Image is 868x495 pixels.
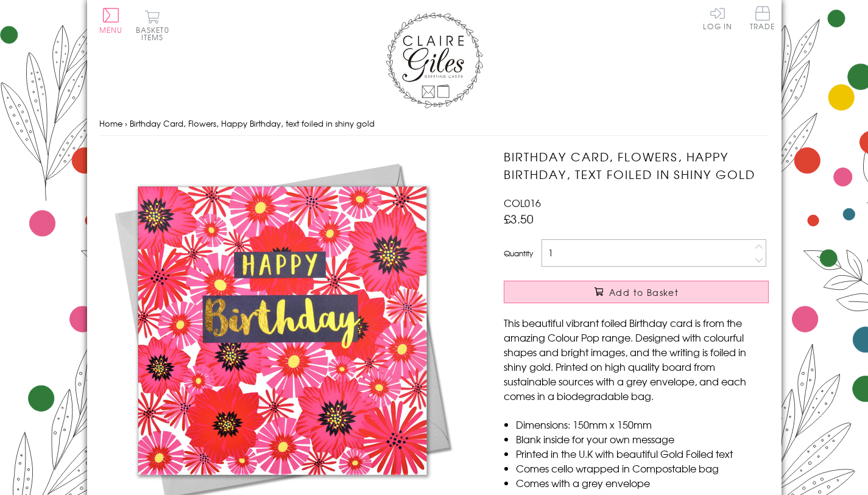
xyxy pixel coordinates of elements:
li: Dimensions: 150mm x 150mm [516,417,769,432]
a: Trade [750,6,775,32]
span: › [125,118,127,129]
label: Quantity [504,248,533,259]
span: Menu [99,24,123,35]
button: Add to Basket [504,281,769,303]
li: Comes with a grey envelope [516,476,769,490]
nav: breadcrumbs [99,111,769,136]
span: Add to Basket [609,286,679,298]
button: Basket0 items [136,10,169,41]
span: Trade [750,6,775,30]
a: Log In [703,6,732,30]
button: Menu [99,8,123,33]
a: Home [99,118,122,129]
li: Comes cello wrapped in Compostable bag [516,461,769,476]
li: Printed in the U.K with beautiful Gold Foiled text [516,446,769,461]
span: £3.50 [504,210,534,227]
li: Blank inside for your own message [516,432,769,446]
img: Claire Giles Greetings Cards [386,12,483,108]
span: 0 items [141,24,169,43]
span: COL016 [504,195,541,210]
h1: Birthday Card, Flowers, Happy Birthday, text foiled in shiny gold [504,148,769,183]
p: This beautiful vibrant foiled Birthday card is from the amazing Colour Pop range. Designed with c... [504,315,769,403]
span: Birthday Card, Flowers, Happy Birthday, text foiled in shiny gold [130,118,375,129]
